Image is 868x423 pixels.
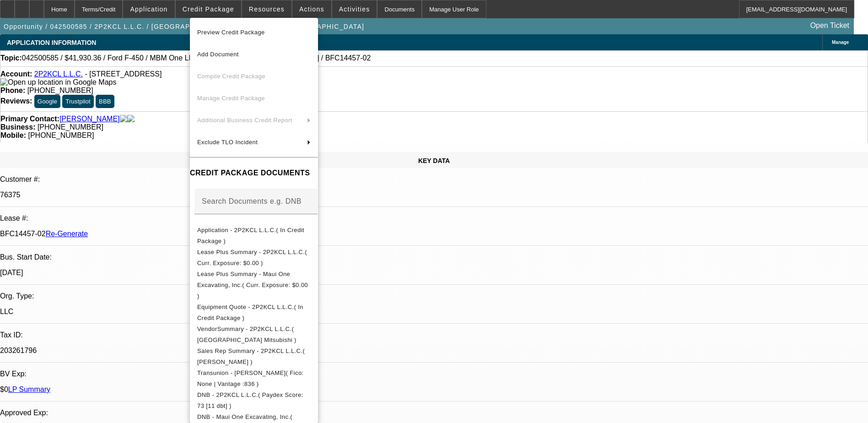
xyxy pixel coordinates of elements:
[197,249,307,266] span: Lease Plus Summary - 2P2KCL L.L.C.( Curr. Exposure: $0.00 )
[197,51,239,58] span: Add Document
[197,139,258,146] span: Exclude TLO Incident
[197,369,304,387] span: Transunion - [PERSON_NAME]( Fico: None | Vantage :836 )
[190,269,318,302] button: Lease Plus Summary - Maui One Excavating, Inc.( Curr. Exposure: $0.00 )
[190,168,318,179] h4: CREDIT PACKAGE DOCUMENTS
[197,227,304,244] span: Application - 2P2KCL L.L.C.( In Credit Package )
[190,225,318,247] button: Application - 2P2KCL L.L.C.( In Credit Package )
[190,324,318,346] button: VendorSummary - 2P2KCL L.L.C.( Las Vegas Mitsubishi )
[197,304,303,321] span: Equipment Quote - 2P2KCL L.L.C.( In Credit Package )
[190,368,318,390] button: Transunion - Miyahira, Tasey( Fico: None | Vantage :836 )
[190,247,318,269] button: Lease Plus Summary - 2P2KCL L.L.C.( Curr. Exposure: $0.00 )
[202,197,302,205] mat-label: Search Documents e.g. DNB
[190,302,318,324] button: Equipment Quote - 2P2KCL L.L.C.( In Credit Package )
[197,29,265,36] span: Preview Credit Package
[197,347,305,365] span: Sales Rep Summary - 2P2KCL L.L.C.( [PERSON_NAME] )
[197,271,308,299] span: Lease Plus Summary - Maui One Excavating, Inc.( Curr. Exposure: $0.00 )
[197,325,297,343] span: VendorSummary - 2P2KCL L.L.C.( [GEOGRAPHIC_DATA] Mitsubishi )
[190,346,318,368] button: Sales Rep Summary - 2P2KCL L.L.C.( Flores, Brian )
[197,391,303,409] span: DNB - 2P2KCL L.L.C.( Paydex Score: 73 [11 dbt] )
[190,390,318,412] button: DNB - 2P2KCL L.L.C.( Paydex Score: 73 [11 dbt] )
